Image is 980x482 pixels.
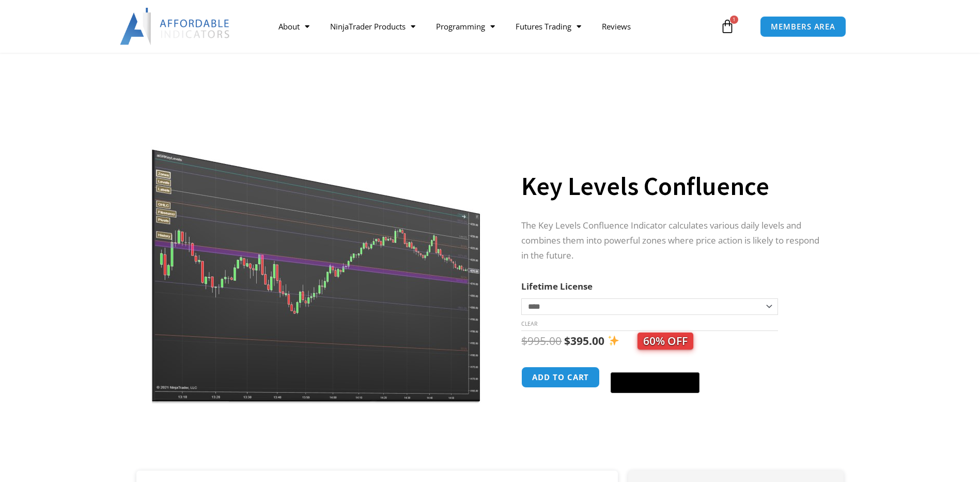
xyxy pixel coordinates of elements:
[611,372,699,393] button: Buy with GPay
[521,334,562,348] bdi: 995.00
[760,16,846,37] a: MEMBERS AREA
[521,320,537,327] a: Clear options
[705,11,750,41] a: 1
[730,16,738,24] span: 1
[564,334,570,348] span: $
[637,333,693,350] span: 60% OFF
[771,23,835,31] span: MEMBERS AREA
[521,218,823,263] p: The Key Levels Confluence Indicator calculates various daily levels and combines them into powerf...
[521,280,593,292] label: Lifetime License
[521,367,600,388] button: Add to cart
[120,8,231,45] img: LogoAI | Affordable Indicators – NinjaTrader
[268,14,718,38] nav: Menu
[268,14,320,38] a: About
[521,334,527,348] span: $
[608,335,619,346] img: ✨
[521,168,823,204] h1: Key Levels Confluence
[592,14,641,38] a: Reviews
[320,14,426,38] a: NinjaTrader Products
[505,14,592,38] a: Futures Trading
[151,117,483,403] img: Key Levels 1 | Affordable Indicators – NinjaTrader
[609,365,702,366] iframe: Secure payment input frame
[426,14,505,38] a: Programming
[564,334,604,348] bdi: 395.00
